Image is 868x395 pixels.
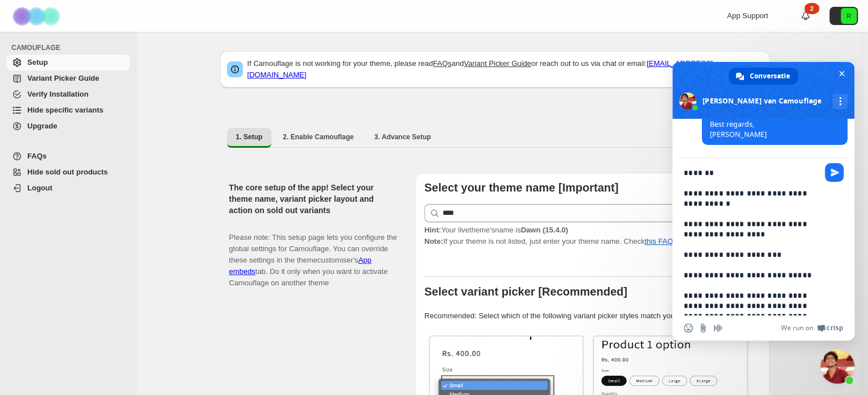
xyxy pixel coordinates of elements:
[374,132,431,142] span: 3. Advance Setup
[846,13,851,19] text: R
[9,1,66,32] img: Camouflage
[836,68,848,80] span: Chat sluiten
[832,94,848,109] div: Meer kanalen
[644,237,673,246] a: this FAQ
[7,164,130,180] a: Hide sold out products
[464,59,531,68] a: Variant Picker Guide
[7,86,130,102] a: Verify Installation
[7,118,130,134] a: Upgrade
[424,237,443,246] strong: Note:
[713,323,722,332] span: Audiobericht opnemen
[27,90,89,98] span: Verify Installation
[433,59,452,68] a: FAQs
[27,58,48,66] span: Setup
[27,74,99,82] span: Variant Picker Guide
[229,221,397,289] p: Please note: This setup page lets you configure the global settings for Camouflage. You can overr...
[841,8,857,24] span: Avatar with initials R
[750,68,790,85] span: Conversatie
[424,310,760,322] p: Recommended: Select which of the following variant picker styles match your theme.
[424,226,441,234] strong: Hint:
[7,55,130,70] a: Setup
[27,184,52,192] span: Logout
[804,3,819,14] div: 2
[781,323,813,332] span: We run on
[283,132,354,142] span: 2. Enable Camouflage
[7,180,130,196] a: Logout
[825,163,844,182] span: Stuur
[829,7,858,25] button: Avatar with initials R
[11,43,131,52] span: CAMOUFLAGE
[820,350,854,384] div: Chat sluiten
[520,226,568,234] strong: Dawn (15.4.0)
[424,285,627,298] b: Select variant picker [Recommended]
[826,323,843,332] span: Crisp
[247,58,763,81] p: If Camouflage is not working for your theme, please read and or reach out to us via chat or email:
[800,10,811,22] a: 2
[684,168,818,315] textarea: Typ een bericht...
[27,122,57,130] span: Upgrade
[781,323,843,332] a: We run onCrisp
[229,182,397,216] h2: The core setup of the app! Select your theme name, variant picker layout and action on sold out v...
[7,70,130,86] a: Variant Picker Guide
[424,224,760,247] p: If your theme is not listed, just enter your theme name. Check to find your theme name.
[424,181,618,194] b: Select your theme name [Important]
[698,323,708,332] span: Stuur een bestand
[7,102,130,118] a: Hide specific variants
[236,132,263,142] span: 1. Setup
[27,168,108,176] span: Hide sold out products
[727,11,768,20] span: App Support
[729,68,798,85] div: Conversatie
[27,106,104,114] span: Hide specific variants
[27,152,47,160] span: FAQs
[424,226,568,234] span: Your live theme's name is
[7,148,130,164] a: FAQs
[684,323,693,332] span: Emoji invoegen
